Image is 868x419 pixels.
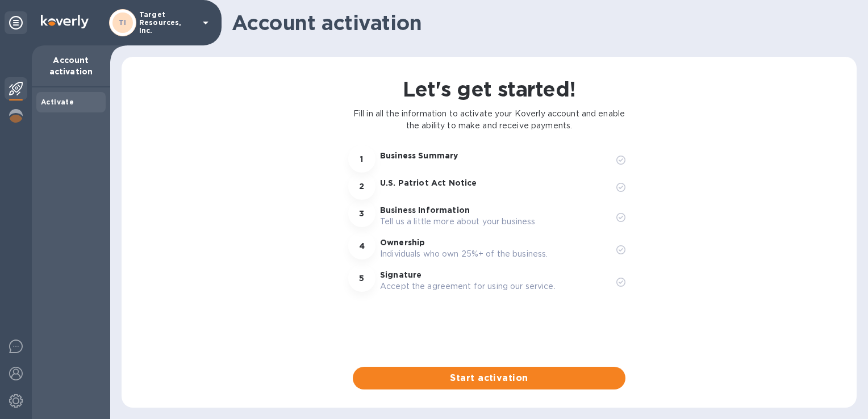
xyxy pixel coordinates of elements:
button: Start activation [353,367,625,389]
p: Individuals who own 25%+ of the business. [380,248,607,260]
h1: Account activation [232,11,850,35]
p: Business Summary [380,150,607,161]
p: Target Resources, Inc. [139,11,196,35]
p: Fill in all the information to activate your Koverly account and enable the ability to make and r... [353,108,625,132]
p: Signature [380,269,607,280]
p: Account activation [41,55,101,77]
span: Start activation [362,371,616,385]
p: Ownership [380,237,607,248]
p: 3 [359,208,364,219]
p: 1 [360,153,363,165]
p: Accept the agreement for using our service. [380,280,607,292]
p: 4 [359,240,365,252]
div: Unpin categories [5,11,27,34]
p: 2 [359,181,364,192]
b: Activate [41,98,74,106]
p: Tell us a little more about your business [380,216,607,228]
p: Business Information [380,204,607,216]
p: U.S. Patriot Act Notice [380,177,607,188]
p: 5 [359,273,364,284]
h1: Let's get started! [403,75,576,103]
b: TI [119,18,127,27]
img: Logo [41,15,89,28]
